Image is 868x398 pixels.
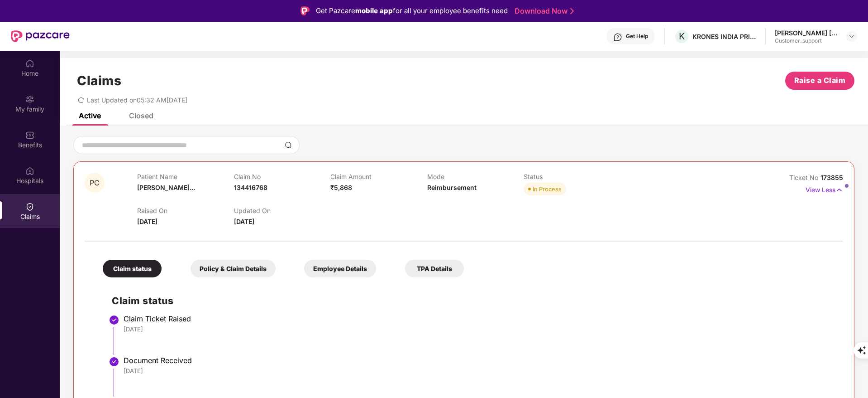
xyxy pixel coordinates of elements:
span: [DATE] [234,218,254,225]
div: Document Received [124,356,834,365]
span: [PERSON_NAME]... [137,184,195,191]
img: svg+xml;base64,PHN2ZyBpZD0iU3RlcC1Eb25lLTMyeDMyIiB4bWxucz0iaHR0cDovL3d3dy53My5vcmcvMjAwMC9zdmciIH... [109,315,119,325]
a: Download Now [515,6,571,16]
img: svg+xml;base64,PHN2ZyBpZD0iSG9tZSIgeG1sbnM9Imh0dHA6Ly93d3cudzMub3JnLzIwMDAvc3ZnIiB3aWR0aD0iMjAiIG... [25,59,34,68]
span: redo [78,96,84,104]
div: Get Pazcare for all your employee benefits need [316,5,508,16]
p: Mode [427,173,524,180]
div: Employee Details [304,260,376,277]
span: Last Updated on 05:32 AM[DATE] [87,96,187,104]
span: ₹5,868 [330,184,352,191]
span: Reimbursement [427,184,477,191]
h2: Claim status [112,293,834,308]
div: Customer_support [775,37,838,44]
div: [DATE] [124,367,834,375]
h1: Claims [77,73,121,88]
span: K [679,31,685,42]
img: svg+xml;base64,PHN2ZyBpZD0iU2VhcmNoLTMyeDMyIiB4bWxucz0iaHR0cDovL3d3dy53My5vcmcvMjAwMC9zdmciIHdpZH... [285,141,292,149]
div: Policy & Claim Details [191,260,276,277]
div: Get Help [626,33,648,40]
div: TPA Details [405,260,464,277]
div: In Process [533,184,562,194]
div: [DATE] [124,325,834,333]
img: New Pazcare Logo [11,30,70,42]
p: Claim No [234,173,330,180]
p: Updated On [234,207,330,214]
img: svg+xml;base64,PHN2ZyBpZD0iU3RlcC1Eb25lLTMyeDMyIiB4bWxucz0iaHR0cDovL3d3dy53My5vcmcvMjAwMC9zdmciIH... [109,356,119,367]
span: 134416768 [234,184,267,191]
p: Patient Name [137,173,234,180]
strong: mobile app [355,6,393,15]
img: svg+xml;base64,PHN2ZyBpZD0iQmVuZWZpdHMiIHhtbG5zPSJodHRwOi8vd3d3LnczLm9yZy8yMDAwL3N2ZyIgd2lkdGg9Ij... [25,131,34,140]
div: [PERSON_NAME] [PERSON_NAME] [775,29,838,37]
img: svg+xml;base64,PHN2ZyBpZD0iSGVscC0zMngzMiIgeG1sbnM9Imh0dHA6Ly93d3cudzMub3JnLzIwMDAvc3ZnIiB3aWR0aD... [613,33,622,42]
img: Logo [300,6,310,15]
p: Raised On [137,207,234,214]
img: svg+xml;base64,PHN2ZyBpZD0iSG9zcGl0YWxzIiB4bWxucz0iaHR0cDovL3d3dy53My5vcmcvMjAwMC9zdmciIHdpZHRoPS... [25,166,34,175]
div: Active [79,111,101,120]
span: PC [90,179,100,187]
p: View Less [806,183,843,195]
div: Closed [129,111,153,120]
img: svg+xml;base64,PHN2ZyB4bWxucz0iaHR0cDovL3d3dy53My5vcmcvMjAwMC9zdmciIHdpZHRoPSIxNyIgaGVpZ2h0PSIxNy... [835,185,843,195]
img: svg+xml;base64,PHN2ZyBpZD0iQ2xhaW0iIHhtbG5zPSJodHRwOi8vd3d3LnczLm9yZy8yMDAwL3N2ZyIgd2lkdGg9IjIwIi... [25,202,34,211]
div: Claim status [103,260,162,277]
span: [DATE] [137,218,157,225]
img: svg+xml;base64,PHN2ZyBpZD0iRHJvcGRvd24tMzJ4MzIiIHhtbG5zPSJodHRwOi8vd3d3LnczLm9yZy8yMDAwL3N2ZyIgd2... [848,33,855,40]
span: Raise a Claim [794,75,846,86]
span: 173855 [820,174,843,181]
p: Status [524,173,620,180]
p: Claim Amount [330,173,427,180]
img: svg+xml;base64,PHN2ZyB3aWR0aD0iMjAiIGhlaWdodD0iMjAiIHZpZXdCb3g9IjAgMCAyMCAyMCIgZmlsbD0ibm9uZSIgeG... [25,95,34,104]
img: Stroke [570,6,574,16]
span: Ticket No [789,174,820,181]
button: Raise a Claim [785,72,854,90]
div: KRONES INDIA PRIVATE LIMITED [692,32,756,41]
div: Claim Ticket Raised [124,314,834,323]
